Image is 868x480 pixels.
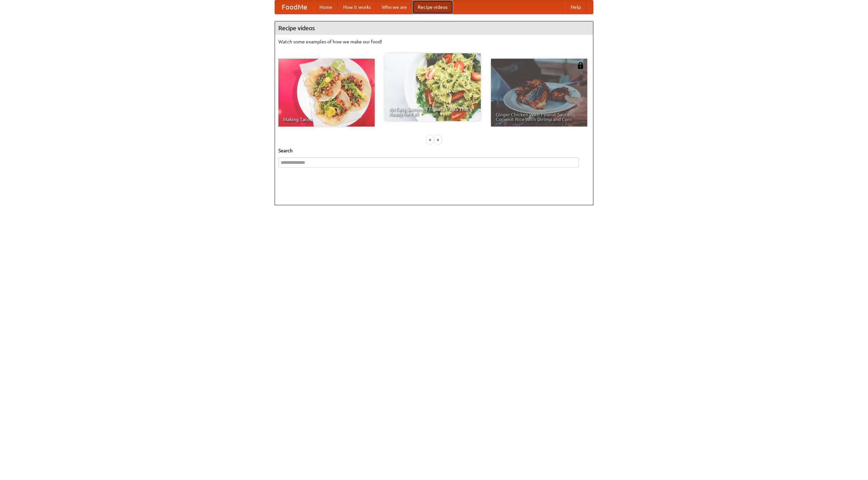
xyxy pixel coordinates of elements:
a: An Easy, Summery Tomato Pasta That's Ready for Fall [384,53,481,121]
a: Recipe videos [412,0,453,14]
h5: Search [278,147,590,154]
div: » [435,135,441,144]
a: How it works [338,0,376,14]
a: Who we are [376,0,412,14]
a: FoodMe [275,0,314,14]
a: Making Tacos [278,59,375,127]
span: Making Tacos [283,117,370,122]
span: An Easy, Summery Tomato Pasta That's Ready for Fall [389,107,476,116]
img: 483408.png [577,62,584,69]
a: Help [565,0,586,14]
a: Home [314,0,338,14]
div: « [427,135,433,144]
h4: Recipe videos [275,21,593,35]
p: Watch some examples of how we make our food! [278,38,590,45]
